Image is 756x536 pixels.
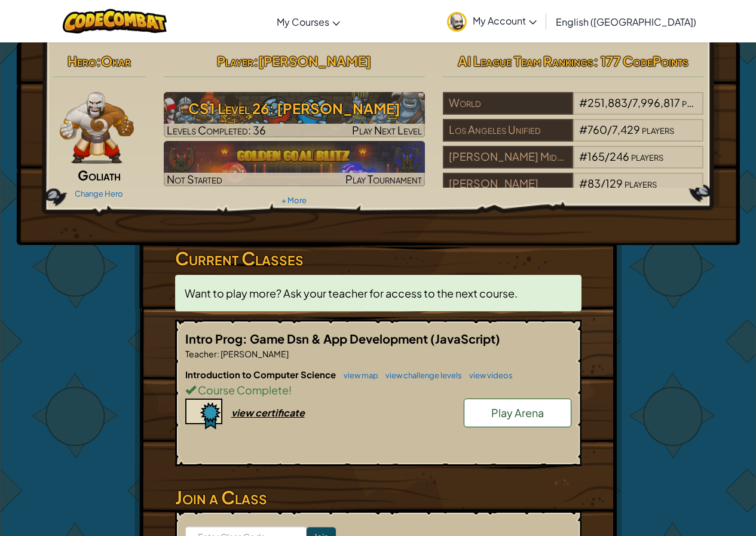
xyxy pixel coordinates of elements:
[167,123,266,137] span: Levels Completed: 36
[219,348,289,359] span: [PERSON_NAME]
[593,53,688,69] span: : 177 CodePoints
[430,331,500,346] span: (JavaScript)
[631,149,663,163] span: players
[550,5,702,38] a: English ([GEOGRAPHIC_DATA])
[610,149,629,163] span: 246
[352,123,422,137] span: Play Next Level
[281,195,307,205] a: + More
[338,370,378,380] a: view map
[443,92,573,115] div: World
[443,103,704,117] a: World#251,883/7,996,817players
[628,96,632,109] span: /
[253,53,258,69] span: :
[473,14,537,27] span: My Account
[443,184,704,198] a: [PERSON_NAME]#83/129players
[185,286,518,300] span: Want to play more? Ask your teacher for access to the next course.
[443,157,704,171] a: [PERSON_NAME] Middle#165/246players
[682,96,714,109] span: players
[587,122,607,136] span: 760
[579,96,587,109] span: #
[443,119,573,142] div: Los Angeles Unified
[556,16,696,28] span: English ([GEOGRAPHIC_DATA])
[185,369,338,380] span: Introduction to Computer Science
[164,92,425,137] img: CS1 Level 26: Wakka Maul
[447,12,467,32] img: avatar
[164,141,425,186] a: Not StartedPlay Tournament
[632,96,680,109] span: 7,996,817
[345,172,422,186] span: Play Tournament
[441,2,543,40] a: My Account
[579,176,587,190] span: #
[271,5,346,38] a: My Courses
[96,53,101,69] span: :
[60,92,134,164] img: goliath-pose.png
[579,122,587,136] span: #
[587,96,628,109] span: 251,883
[258,53,371,69] span: [PERSON_NAME]
[164,95,425,122] h3: CS1 Level 26: [PERSON_NAME]
[164,92,425,137] a: Play Next Level
[579,149,587,163] span: #
[587,176,601,190] span: 83
[75,189,123,198] a: Change Hero
[175,484,581,511] h3: Join a Class
[185,348,217,359] span: Teacher
[458,53,593,69] span: AI League Team Rankings
[289,383,292,397] span: !
[601,176,605,190] span: /
[196,383,289,397] span: Course Complete
[101,53,131,69] span: Okar
[443,173,573,195] div: [PERSON_NAME]
[443,130,704,144] a: Los Angeles Unified#760/7,429players
[443,146,573,169] div: [PERSON_NAME] Middle
[217,53,253,69] span: Player
[167,172,222,186] span: Not Started
[625,176,657,190] span: players
[175,245,581,272] h3: Current Classes
[63,9,167,33] img: CodeCombat logo
[277,16,329,28] span: My Courses
[587,149,605,163] span: 165
[78,167,121,183] span: Goliath
[185,399,222,430] img: certificate-icon.png
[68,53,96,69] span: Hero
[605,176,623,190] span: 129
[612,122,640,136] span: 7,429
[491,406,544,419] span: Play Arena
[217,348,219,359] span: :
[463,370,513,380] a: view videos
[379,370,462,380] a: view challenge levels
[231,406,305,419] div: view certificate
[185,331,430,346] span: Intro Prog: Game Dsn & App Development
[607,122,612,136] span: /
[605,149,610,163] span: /
[185,406,305,419] a: view certificate
[164,141,425,186] img: Golden Goal
[642,122,674,136] span: players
